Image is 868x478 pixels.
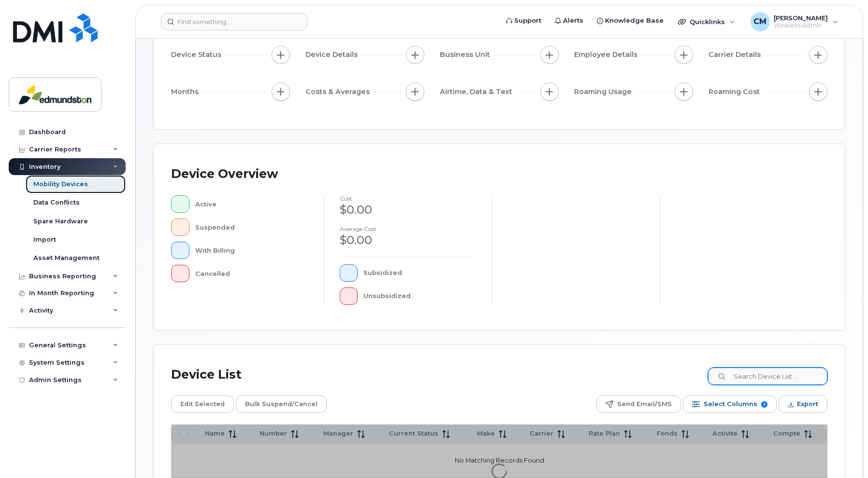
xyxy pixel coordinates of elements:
[548,11,590,30] a: Alerts
[605,16,664,26] span: Knowledge Base
[709,50,764,60] span: Carrier Details
[704,397,757,411] span: Select Columns
[708,368,827,385] input: Search Device List ...
[340,232,477,248] div: $0.00
[499,11,548,30] a: Support
[171,87,202,97] span: Months
[574,87,635,97] span: Roaming Usage
[440,50,493,60] span: Business Unit
[363,287,476,305] div: Unsubsidized
[171,396,234,413] button: Edit Selected
[514,16,541,26] span: Support
[761,401,767,408] span: 9
[340,195,477,202] h4: cost
[440,87,515,97] span: Airtime, Data & Text
[305,87,373,97] span: Costs & Averages
[305,50,361,60] span: Device Details
[245,397,318,411] span: Bulk Suspend/Cancel
[671,12,742,31] div: Quicklinks
[180,397,225,411] span: Edit Selected
[744,12,845,31] div: Christian Michaud
[574,50,640,60] span: Employee Details
[171,162,278,187] div: Device Overview
[563,16,583,26] span: Alerts
[709,87,763,97] span: Roaming Cost
[690,18,725,26] span: Quicklinks
[161,13,307,30] input: Find something...
[236,396,327,413] button: Bulk Suspend/Cancel
[171,362,242,387] div: Device List
[195,242,308,259] div: With Billing
[753,16,767,27] span: CM
[363,264,476,282] div: Subsidized
[779,396,827,413] button: Export
[340,226,477,232] h4: Average cost
[340,202,477,218] div: $0.00
[195,195,308,213] div: Active
[195,265,308,282] div: Cancelled
[797,397,818,411] span: Export
[774,22,828,29] span: Wireless Admin
[617,397,672,411] span: Send Email/SMS
[596,396,681,413] button: Send Email/SMS
[774,14,828,22] span: [PERSON_NAME]
[171,50,224,60] span: Device Status
[195,219,308,236] div: Suspended
[683,396,777,413] button: Select Columns 9
[590,11,670,30] a: Knowledge Base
